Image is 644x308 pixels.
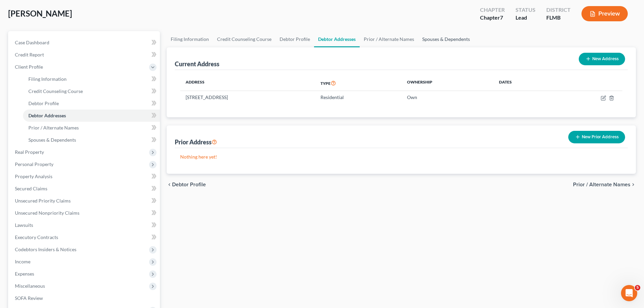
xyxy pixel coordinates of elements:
span: Real Property [15,149,44,155]
button: Prior / Alternate Names chevron_right [573,182,636,187]
span: Credit Report [15,52,44,57]
span: Expenses [15,271,34,277]
button: New Prior Address [568,131,625,143]
div: Status [516,6,535,14]
span: Lawsuits [15,222,33,228]
a: Secured Claims [9,183,160,195]
button: Preview [581,6,628,21]
span: Client Profile [15,64,43,70]
span: Spouses & Dependents [28,137,76,143]
a: Unsecured Nonpriority Claims [9,207,160,219]
button: New Address [579,53,625,65]
span: Filing Information [28,76,67,82]
th: Dates [494,75,554,91]
td: Residential [315,91,402,104]
div: Prior Address [175,138,217,146]
span: [PERSON_NAME] [8,8,72,18]
a: Prior / Alternate Names [23,122,160,134]
button: chevron_left Debtor Profile [167,182,206,187]
i: chevron_right [630,182,636,187]
a: Credit Counseling Course [213,31,276,47]
span: Executory Contracts [15,234,58,240]
span: Prior / Alternate Names [573,182,630,187]
a: Debtor Profile [276,31,314,47]
span: Income [15,259,30,264]
span: Debtor Profile [172,182,206,187]
div: FLMB [546,14,571,22]
iframe: Intercom live chat [621,285,637,301]
a: Spouses & Dependents [23,134,160,146]
span: Property Analysis [15,173,52,179]
td: Own [402,91,494,104]
a: Case Dashboard [9,37,160,49]
div: District [546,6,571,14]
a: SOFA Review [9,292,160,304]
a: Debtor Profile [23,97,160,110]
span: Credit Counseling Course [28,88,83,94]
span: 7 [500,14,503,21]
div: Lead [516,14,535,22]
a: Prior / Alternate Names [360,31,418,47]
a: Filing Information [23,73,160,85]
a: Property Analysis [9,170,160,183]
span: Debtor Profile [28,100,59,106]
span: Unsecured Nonpriority Claims [15,210,79,216]
a: Filing Information [167,31,213,47]
span: Codebtors Insiders & Notices [15,246,76,252]
div: Chapter [480,14,505,22]
a: Debtor Addresses [314,31,360,47]
span: Personal Property [15,161,53,167]
span: Debtor Addresses [28,113,66,118]
th: Address [180,75,315,91]
span: Secured Claims [15,186,47,191]
span: Case Dashboard [15,40,49,45]
p: Nothing here yet! [180,153,622,160]
div: Chapter [480,6,505,14]
a: Spouses & Dependents [418,31,474,47]
a: Credit Report [9,49,160,61]
a: Unsecured Priority Claims [9,195,160,207]
a: Debtor Addresses [23,110,160,122]
span: SOFA Review [15,295,43,301]
td: [STREET_ADDRESS] [180,91,315,104]
a: Lawsuits [9,219,160,231]
span: Unsecured Priority Claims [15,198,71,204]
th: Ownership [402,75,494,91]
span: 5 [635,285,640,290]
i: chevron_left [167,182,172,187]
a: Credit Counseling Course [23,85,160,97]
a: Executory Contracts [9,231,160,243]
span: Prior / Alternate Names [28,125,79,131]
th: Type [315,75,402,91]
div: Current Address [175,60,219,68]
span: Miscellaneous [15,283,45,289]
